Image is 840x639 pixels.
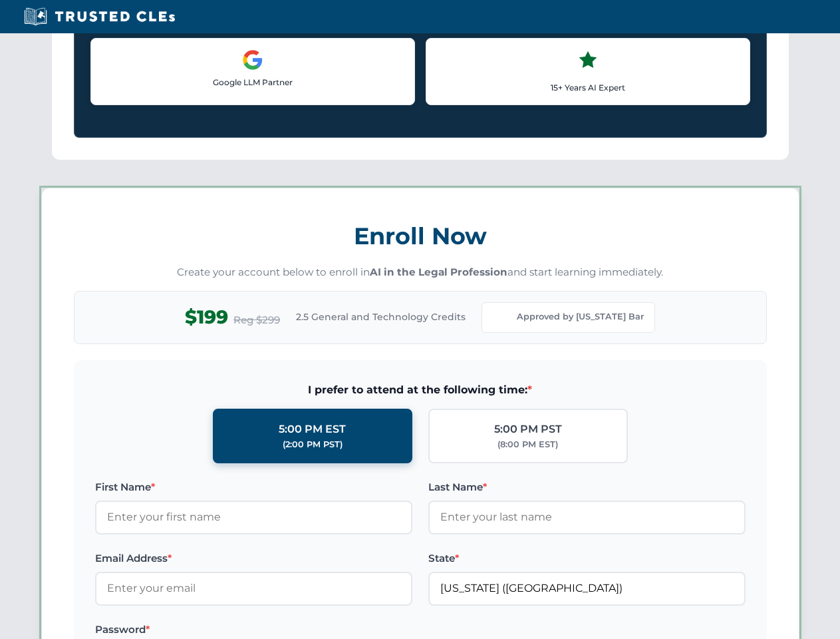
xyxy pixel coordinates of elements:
[233,312,280,328] span: Reg $299
[497,438,558,451] div: (8:00 PM EST)
[283,438,343,451] div: (2:00 PM PST)
[185,302,228,332] span: $199
[95,572,412,605] input: Enter your email
[428,550,746,566] label: State
[517,310,644,323] span: Approved by [US_STATE] Bar
[494,421,562,438] div: 5:00 PM PST
[428,572,746,605] input: Florida (FL)
[437,81,739,94] p: 15+ Years AI Expert
[370,266,507,278] strong: AI in the Legal Profession
[95,479,412,495] label: First Name
[102,76,404,89] p: Google LLM Partner
[279,421,346,438] div: 5:00 PM EST
[95,622,412,638] label: Password
[74,215,767,257] h3: Enroll Now
[95,550,412,566] label: Email Address
[95,381,746,399] span: I prefer to attend at the following time:
[95,501,412,534] input: Enter your first name
[74,265,767,280] p: Create your account below to enroll in and start learning immediately.
[493,308,511,327] img: Florida Bar
[428,501,746,534] input: Enter your last name
[242,49,263,71] img: Google
[20,7,179,27] img: Trusted CLEs
[428,479,746,495] label: Last Name
[296,310,466,324] span: 2.5 General and Technology Credits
